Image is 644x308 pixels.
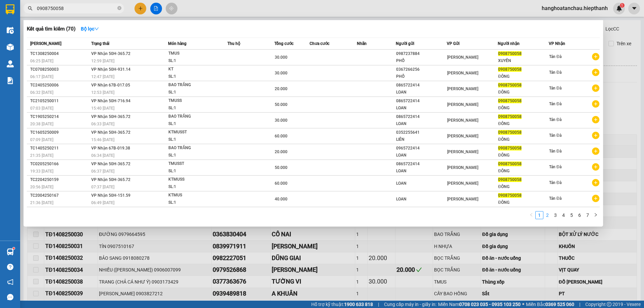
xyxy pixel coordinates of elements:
a: 1 [536,211,543,219]
span: notification [7,279,13,285]
div: KTMUSST [168,129,219,136]
span: 20:56 [DATE] [30,185,53,189]
span: Tản Đà [549,102,561,106]
span: [PERSON_NAME] [447,134,478,138]
div: ĐÔNG [498,199,548,206]
span: Người nhận [498,41,520,46]
sup: 1 [13,247,15,249]
span: 15:40 [DATE] [91,106,114,111]
div: SL: 1 [168,105,219,112]
div: SL: 1 [168,89,219,96]
span: VP Nhận 50H-365.72 [91,51,130,56]
li: 1 [535,211,543,219]
span: Tản Đà [549,70,561,75]
span: plus-circle [592,147,599,155]
div: TMUS [168,50,219,57]
div: 0367266256 [396,66,446,73]
img: warehouse-icon [7,44,14,51]
div: BAO TRẮNG [168,113,219,120]
div: 0865722414 [396,98,446,105]
span: VP Gửi [447,41,460,46]
span: Chưa cước [310,41,329,46]
span: plus-circle [592,84,599,92]
span: 0908750058 [498,114,522,119]
div: TC2105250011 [30,98,89,105]
span: 07:37 [DATE] [91,185,114,189]
span: Tản Đà [549,165,561,169]
button: left [527,211,535,219]
span: Tản Đà [549,54,561,59]
li: 4 [559,211,568,219]
button: Bộ lọcdown [75,23,104,34]
span: VP Nhận 50H-365.72 [91,130,130,135]
div: 0965722414 [396,145,446,152]
span: VP Nhận 50H-365.72 [91,114,130,119]
li: Previous Page [527,211,535,219]
span: VP Nhận 67B-017.05 [91,83,130,87]
a: 2 [544,211,551,219]
span: plus-circle [592,53,599,60]
span: 06:32 [DATE] [30,90,53,95]
span: 30.000 [275,55,287,60]
span: 06:33 [DATE] [91,122,114,126]
span: 40.000 [275,197,287,201]
span: 21:36 [DATE] [30,200,53,205]
span: 06:37 [DATE] [91,169,114,174]
a: 3 [552,211,559,219]
span: VP Nhận 50H-151.59 [91,193,130,198]
span: Tản Đà [549,133,561,138]
span: 60.000 [275,134,287,138]
span: Trạng thái [91,41,109,46]
span: close-circle [117,6,121,10]
span: Nhãn [357,41,367,46]
a: 7 [584,211,591,219]
span: [PERSON_NAME] [447,118,478,123]
span: Tản Đà [549,86,561,90]
span: plus-circle [592,179,599,186]
div: SL: 1 [168,120,219,128]
span: Tản Đà [549,117,561,122]
div: ĐÔNG [498,152,548,159]
a: 4 [560,211,567,219]
div: KTMUS [168,192,219,199]
span: 06:25 [DATE] [30,59,53,63]
div: TC1905250214 [30,113,89,120]
div: LOAN [396,168,446,175]
div: ĐÔNG [498,105,548,112]
img: warehouse-icon [7,27,14,34]
span: 21:35 [DATE] [30,153,53,158]
strong: Bộ lọc [81,26,99,32]
span: 12:47 [DATE] [91,74,114,79]
span: 19:33 [DATE] [30,169,53,174]
div: TC2405250006 [30,82,89,89]
li: Next Page [592,211,600,219]
div: 0987237884 [396,50,446,57]
div: KT [168,66,219,73]
div: SL: 1 [168,57,219,65]
div: ĐÔNG [498,73,548,80]
div: TC1308250004 [30,50,89,57]
span: 20.000 [275,149,287,154]
div: 0865722414 [396,82,446,89]
div: LOAN [396,89,446,96]
div: LOAN [396,105,446,112]
span: [PERSON_NAME] [447,55,478,60]
span: [PERSON_NAME] [447,197,478,201]
span: [PERSON_NAME] [447,149,478,154]
span: 12:59 [DATE] [91,59,114,63]
button: right [592,211,600,219]
span: [PERSON_NAME] [447,165,478,170]
div: BAO TRẮNG [168,144,219,152]
span: 0908750058 [498,146,522,150]
div: TC1405250211 [30,145,89,152]
span: 06:34 [DATE] [91,153,114,158]
img: warehouse-icon [7,248,14,255]
span: plus-circle [592,100,599,108]
div: ĐÔNG [498,183,548,190]
img: logo-vxr [6,4,14,14]
a: 5 [568,211,575,219]
a: 6 [576,211,583,219]
span: 0908750058 [498,67,522,72]
div: PHỐ [396,73,446,80]
div: TC2204250159 [30,176,89,183]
